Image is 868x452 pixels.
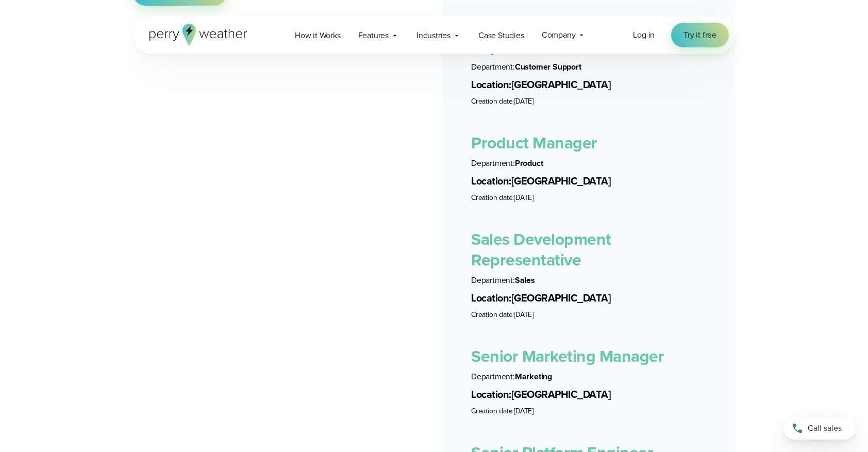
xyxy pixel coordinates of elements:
a: Log in [633,29,655,41]
span: How it Works [295,29,341,42]
a: Call sales [783,417,856,440]
li: [DATE] [471,406,706,416]
li: [GEOGRAPHIC_DATA] [471,291,706,306]
span: Location: [471,77,511,92]
a: Customer Support Representative [471,13,605,59]
li: [GEOGRAPHIC_DATA] [471,77,706,92]
span: Case Studies [478,29,524,42]
span: Try it free [683,29,716,41]
li: [GEOGRAPHIC_DATA] [471,174,706,189]
a: How it Works [286,25,349,46]
span: Location: [471,290,511,306]
span: Department: [471,61,515,73]
li: [GEOGRAPHIC_DATA] [471,387,706,402]
a: Sales Development Representative [471,227,611,272]
li: Product [471,157,706,170]
a: Senior Marketing Manager [471,344,664,369]
span: Location: [471,387,511,402]
li: [DATE] [471,310,706,320]
li: Marketing [471,371,706,383]
span: Department: [471,157,515,169]
li: [DATE] [471,193,706,203]
span: Department: [471,274,515,286]
span: Creation date: [471,96,514,107]
a: Product Manager [471,130,597,155]
li: [DATE] [471,96,706,107]
li: Customer Support [471,61,706,73]
span: Features [358,29,389,42]
span: Location: [471,173,511,189]
span: Call sales [808,422,842,434]
span: Creation date: [471,192,514,203]
span: Log in [633,29,655,41]
span: Company [542,29,576,41]
a: Try it free [671,23,729,47]
span: Creation date: [471,406,514,416]
span: Creation date: [471,309,514,320]
li: Sales [471,274,706,287]
a: Case Studies [470,25,533,46]
span: Industries [416,29,450,42]
span: Department: [471,371,515,382]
